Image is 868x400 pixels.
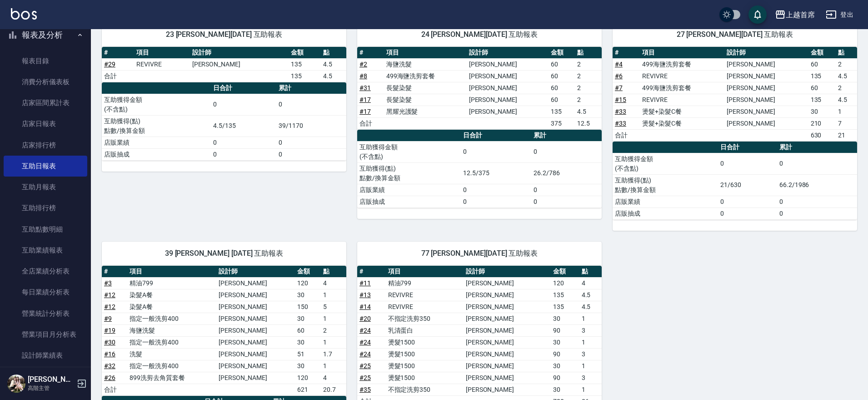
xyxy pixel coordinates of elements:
[211,115,276,137] td: 4.5/135
[295,372,320,384] td: 120
[357,130,602,208] table: a dense table
[640,117,724,129] td: 燙髮+染髮C餐
[624,30,846,39] span: 27 [PERSON_NAME][DATE] 互助報表
[4,261,87,282] a: 全店業績分析表
[289,47,321,59] th: 金額
[579,301,602,313] td: 4.5
[357,47,384,59] th: #
[276,82,346,94] th: 累計
[357,266,386,278] th: #
[724,94,808,106] td: [PERSON_NAME]
[718,196,777,208] td: 0
[386,360,464,372] td: 燙髮1500
[464,266,551,278] th: 設計師
[836,129,857,141] td: 21
[127,324,216,336] td: 海鹽洗髮
[808,129,836,141] td: 630
[640,94,724,106] td: REVIVRE
[102,94,211,115] td: 互助獲得金額 (不含點)
[464,384,551,395] td: [PERSON_NAME]
[836,70,857,82] td: 4.5
[836,106,857,117] td: 1
[295,324,320,336] td: 60
[4,135,87,156] a: 店家排行榜
[368,30,591,39] span: 24 [PERSON_NAME][DATE] 互助報表
[113,30,335,39] span: 23 [PERSON_NAME][DATE] 互助報表
[613,47,857,142] table: a dense table
[4,71,87,92] a: 消費分析儀表板
[127,360,216,372] td: 指定一般洗剪400
[216,301,295,313] td: [PERSON_NAME]
[357,196,461,208] td: 店販抽成
[357,141,461,162] td: 互助獲得金額 (不含點)
[777,153,857,174] td: 0
[216,313,295,324] td: [PERSON_NAME]
[127,289,216,301] td: 染髮A餐
[359,279,371,287] a: #11
[276,115,346,137] td: 39/1170
[190,47,289,59] th: 設計師
[384,58,467,70] td: 海鹽洗髮
[359,291,371,299] a: #13
[4,366,87,387] a: 設計師日報表
[384,106,467,117] td: 黑耀光護髮
[28,384,74,392] p: 高階主管
[102,47,346,82] table: a dense table
[386,289,464,301] td: REVIVRE
[359,374,371,381] a: #25
[134,47,190,59] th: 項目
[575,106,602,117] td: 4.5
[579,277,602,289] td: 4
[104,350,115,358] a: #16
[575,82,602,94] td: 2
[724,106,808,117] td: [PERSON_NAME]
[357,117,384,129] td: 合計
[321,336,346,348] td: 1
[808,106,836,117] td: 30
[615,96,626,103] a: #15
[777,174,857,196] td: 66.2/1986
[357,184,461,196] td: 店販業績
[359,96,371,103] a: #17
[4,303,87,324] a: 營業統計分析表
[464,277,551,289] td: [PERSON_NAME]
[295,360,320,372] td: 30
[321,360,346,372] td: 1
[808,82,836,94] td: 60
[464,348,551,360] td: [PERSON_NAME]
[359,327,371,334] a: #24
[216,289,295,301] td: [PERSON_NAME]
[357,47,602,130] table: a dense table
[359,339,371,346] a: #24
[551,277,579,289] td: 120
[808,94,836,106] td: 135
[4,92,87,113] a: 店家區間累計表
[531,162,602,184] td: 26.2/786
[102,384,127,395] td: 合計
[615,120,626,127] a: #33
[613,129,640,141] td: 合計
[386,372,464,384] td: 燙髮1500
[640,82,724,94] td: 499海鹽洗剪套餐
[321,289,346,301] td: 1
[615,72,623,80] a: #6
[211,82,276,94] th: 日合計
[551,360,579,372] td: 30
[777,142,857,153] th: 累計
[28,375,74,384] h5: [PERSON_NAME]
[613,142,857,220] table: a dense table
[579,384,602,395] td: 1
[551,313,579,324] td: 30
[295,266,320,278] th: 金額
[579,324,602,336] td: 3
[771,5,818,24] button: 上越首席
[615,84,623,91] a: #7
[104,303,115,310] a: #12
[464,372,551,384] td: [PERSON_NAME]
[615,108,626,115] a: #33
[359,386,371,393] a: #35
[808,117,836,129] td: 210
[211,148,276,160] td: 0
[551,384,579,395] td: 30
[836,117,857,129] td: 7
